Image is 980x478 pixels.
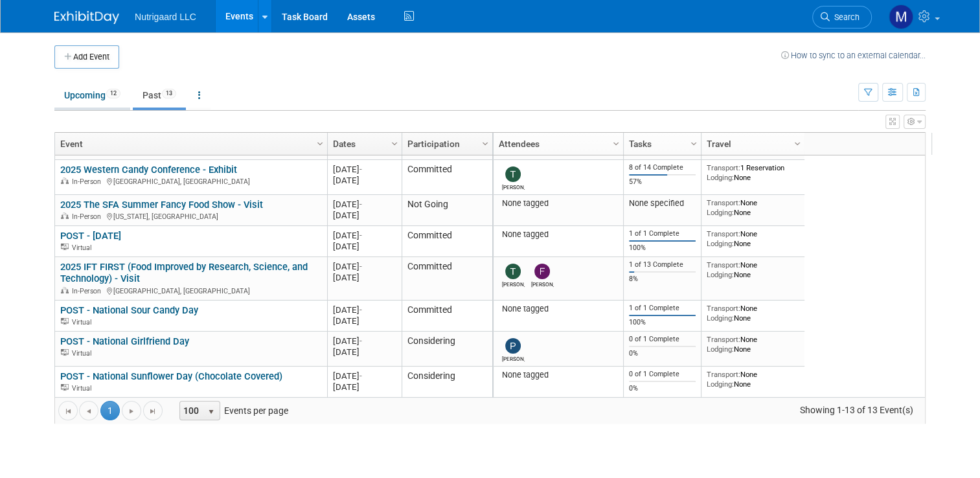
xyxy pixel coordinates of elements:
img: Frank Raecker [534,264,550,279]
a: POST - [DATE] [60,230,121,242]
div: [DATE] [333,261,396,272]
div: None tagged [499,304,619,314]
span: Column Settings [480,139,490,149]
a: Column Settings [791,133,805,152]
span: Virtual [72,318,95,326]
span: Transport: [707,370,740,379]
a: Upcoming12 [54,83,130,108]
div: [DATE] [333,175,396,186]
span: Column Settings [389,139,400,149]
div: None None [707,198,800,217]
img: Mathias Ruperti [889,5,913,29]
div: Frank Raecker [531,279,554,288]
div: 1 of 13 Complete [629,260,696,269]
span: Showing 1-13 of 13 Event(s) [788,401,925,419]
span: Virtual [72,244,95,252]
span: Transport: [707,304,740,313]
div: 1 Reservation None [707,163,800,182]
div: 8% [629,275,696,284]
a: Go to the next page [122,401,141,420]
span: Transport: [707,260,740,269]
div: [DATE] [333,347,396,358]
a: 2025 Western Candy Conference - Exhibit [60,164,237,176]
a: Event [60,133,319,155]
span: Nutrigaard LLC [135,12,196,22]
a: Go to the first page [58,401,78,420]
div: [US_STATE], [GEOGRAPHIC_DATA] [60,211,321,222]
div: None specified [629,198,696,209]
span: Lodging: [707,380,734,389]
span: 1 [100,401,120,420]
span: - [359,305,362,315]
span: Column Settings [611,139,621,149]
div: 0 of 1 Complete [629,335,696,344]
span: Transport: [707,335,740,344]
span: Transport: [707,229,740,238]
a: 2025 IFT FIRST (Food Improved by Research, Science, and Technology) - Visit [60,261,308,285]
div: 1 of 1 Complete [629,229,696,238]
img: ExhibitDay [54,11,119,24]
span: 12 [106,89,120,98]
div: 0 of 1 Complete [629,370,696,379]
div: [DATE] [333,381,396,393]
img: Virtual Event [61,384,69,391]
td: Committed [402,226,492,257]
a: POST - National Girlfriend Day [60,336,189,347]
div: None None [707,229,800,248]
img: Virtual Event [61,244,69,250]
td: Considering [402,332,492,367]
a: Column Settings [610,133,624,152]
span: In-Person [72,287,105,295]
td: Considering [402,367,492,398]
a: Column Settings [687,133,701,152]
div: 1 of 1 Complete [629,304,696,313]
span: Lodging: [707,345,734,354]
div: [DATE] [333,315,396,326]
a: Column Settings [313,133,328,152]
img: In-Person Event [61,177,69,184]
div: [DATE] [333,336,396,347]
div: 8 of 14 Complete [629,163,696,172]
span: Lodging: [707,208,734,217]
div: None tagged [499,198,619,209]
a: Dates [333,133,393,155]
span: Virtual [72,384,95,393]
span: - [359,336,362,346]
div: [DATE] [333,304,396,315]
span: Column Settings [689,139,699,149]
img: Tony DePrado [505,264,521,279]
span: Transport: [707,163,740,172]
span: 100 [180,402,202,420]
span: Transport: [707,198,740,207]
img: Tony DePrado [505,166,521,182]
div: [DATE] [333,272,396,283]
img: In-Person Event [61,287,69,293]
span: Events per page [163,401,301,420]
span: Lodging: [707,173,734,182]
span: Lodging: [707,270,734,279]
td: Committed [402,257,492,301]
div: [DATE] [333,164,396,175]
div: 0% [629,384,696,393]
a: Travel [707,133,796,155]
span: Search [830,12,860,22]
td: Committed [402,301,492,332]
button: Add Event [54,45,119,69]
span: In-Person [72,212,105,221]
div: [DATE] [333,199,396,210]
span: - [359,199,362,209]
a: Past13 [133,83,186,108]
div: 100% [629,244,696,253]
span: Virtual [72,349,95,358]
a: POST - National Sunflower Day (Chocolate Covered) [60,370,282,382]
div: 57% [629,177,696,187]
span: 13 [162,89,176,98]
span: Lodging: [707,239,734,248]
a: 2025 The SFA Summer Fancy Food Show - Visit [60,199,263,211]
div: None None [707,260,800,279]
div: [DATE] [333,241,396,252]
a: POST - National Sour Candy Day [60,304,198,316]
img: Virtual Event [61,349,69,356]
div: None tagged [499,229,619,240]
span: - [359,165,362,174]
